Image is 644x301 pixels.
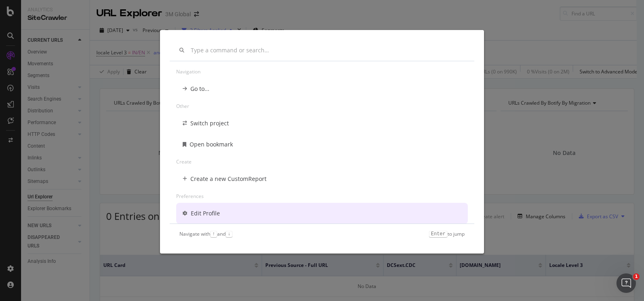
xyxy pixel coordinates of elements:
span: 1 [633,273,640,280]
div: Create a new CustomReport [190,175,267,183]
div: Go to... [190,85,209,93]
div: Preferences [176,189,468,203]
kbd: ↓ [226,231,232,237]
div: Other [176,99,468,113]
kbd: Enter [429,231,448,237]
div: to jump [429,230,465,237]
div: modal [160,30,484,254]
div: Create [176,155,468,168]
div: Switch project [190,119,229,127]
div: Open bookmark [190,140,233,148]
div: Edit Profile [191,209,220,217]
kbd: ↑ [210,231,217,237]
input: Type a command or search… [191,47,465,54]
div: Navigation [176,65,468,78]
div: Navigate with and [179,230,232,237]
iframe: Intercom live chat [616,273,636,293]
